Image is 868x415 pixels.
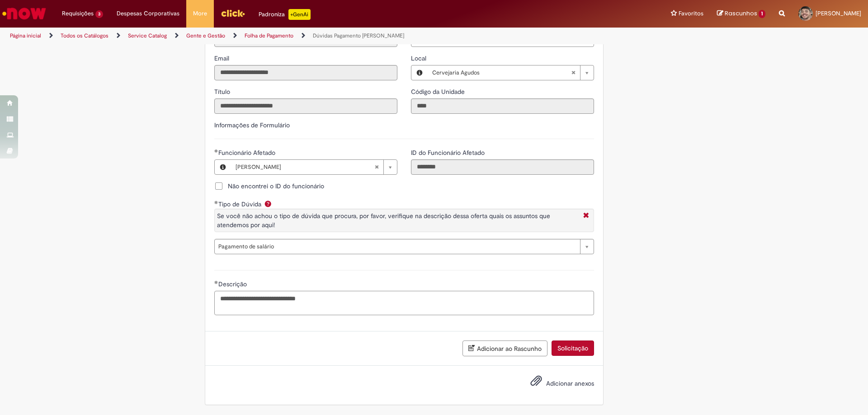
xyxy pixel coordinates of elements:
[214,54,231,62] span: Somente leitura - Email
[117,9,179,18] span: Despesas Corporativas
[245,32,293,39] a: Folha de Pagamento
[432,65,571,80] span: Cervejaria Agudos
[214,280,218,284] span: Obrigatório Preenchido
[218,200,263,208] span: Tipo de Dúvida
[725,9,757,18] span: Rascunhos
[231,160,397,174] a: [PERSON_NAME]Limpar campo Funcionário Afetado
[186,32,225,39] a: Gente e Gestão
[236,160,374,174] span: [PERSON_NAME]
[462,340,547,356] button: Adicionar ao Rascunho
[370,160,383,174] abbr: Limpar campo Funcionário Afetado
[546,379,594,387] span: Adicionar anexos
[218,239,576,254] span: Pagamento de salário
[214,98,397,114] input: Título
[581,211,591,221] i: Fechar More information Por question_tipo_de_duvida
[528,373,544,393] button: Adicionar anexos
[717,9,765,18] a: Rascunhos
[411,87,467,96] label: Somente leitura - Código da Unidade
[552,340,594,356] button: Solicitação
[193,9,207,18] span: More
[759,10,765,18] span: 1
[566,65,580,80] abbr: Limpar campo Local
[1,5,47,23] img: ServiceNow
[411,65,428,80] button: Local, Visualizar este registro Cervejaria Agudos
[214,291,594,315] textarea: Descrição
[214,149,218,153] span: Obrigatório Preenchido
[263,200,274,207] span: Ajuda para Tipo de Dúvida
[411,98,594,114] input: Código da Unidade
[214,65,397,80] input: Email
[7,28,572,44] ul: Trilhas de página
[214,54,231,63] label: Somente leitura - Email
[10,32,41,39] a: Página inicial
[288,9,311,20] p: +GenAi
[214,121,290,129] label: Informações de Formulário
[411,149,486,157] span: Somente leitura - ID do Funcionário Afetado
[128,32,167,39] a: Service Catalog
[214,88,232,96] span: Somente leitura - Título
[679,9,703,18] span: Favoritos
[214,87,232,96] label: Somente leitura - Título
[259,9,311,20] div: Padroniza
[215,160,231,174] button: Funcionário Afetado, Visualizar este registro Lucas Guilhoto Silva
[95,10,103,18] span: 3
[214,201,218,204] span: Obrigatório Preenchido
[228,182,324,191] span: Não encontrei o ID do funcionário
[218,280,249,288] span: Descrição
[62,9,94,18] span: Requisições
[221,6,245,20] img: click_logo_yellow_360x200.png
[411,54,428,62] span: Local
[218,149,277,157] span: Necessários - Funcionário Afetado
[428,65,594,80] a: Cervejaria AgudosLimpar campo Local
[217,212,550,229] span: Se você não achou o tipo de dúvida que procura, por favor, verifique na descrição dessa oferta qu...
[816,9,861,17] span: [PERSON_NAME]
[61,32,108,39] a: Todos os Catálogos
[313,32,404,39] a: Dúvidas Pagamento [PERSON_NAME]
[411,159,594,175] input: ID do Funcionário Afetado
[411,88,467,96] span: Somente leitura - Código da Unidade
